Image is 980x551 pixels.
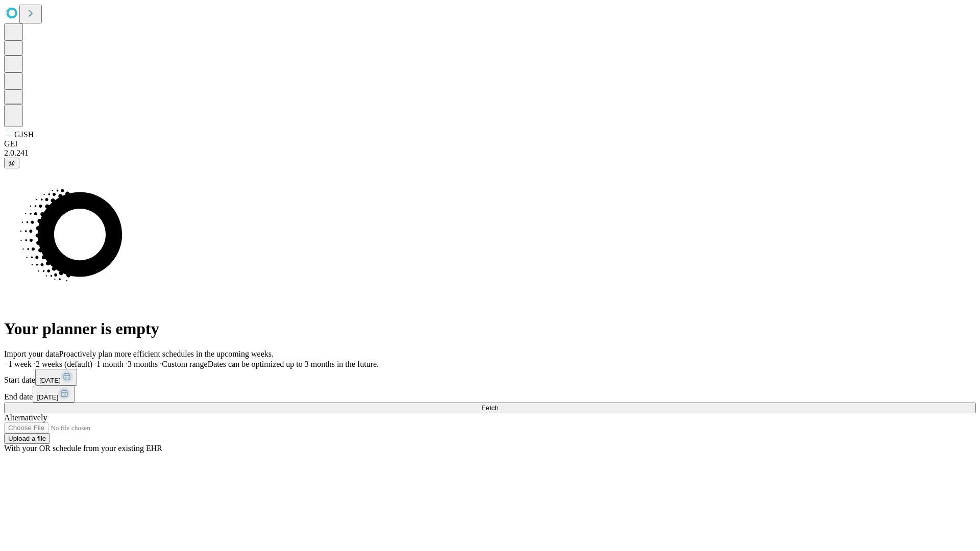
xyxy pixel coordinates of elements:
span: With your OR schedule from your existing EHR [4,444,162,453]
span: 3 months [128,360,158,368]
div: GEI [4,139,976,148]
span: 1 month [96,360,124,368]
button: [DATE] [33,386,75,403]
span: Alternatively [4,413,47,422]
button: Upload a file [4,433,50,444]
span: Fetch [481,404,498,412]
div: Start date [4,369,976,386]
span: Dates can be optimized up to 3 months in the future. [208,360,379,368]
span: [DATE] [37,393,58,401]
h1: Your planner is empty [4,319,976,338]
span: [DATE] [39,377,61,384]
span: 1 week [8,360,32,368]
span: @ [8,159,15,167]
span: 2 weeks (default) [36,360,92,368]
span: Proactively plan more efficient schedules in the upcoming weeks. [59,349,274,358]
div: 2.0.241 [4,148,976,158]
span: Custom range [162,360,207,368]
button: [DATE] [35,369,77,386]
button: Fetch [4,403,976,413]
span: Import your data [4,349,59,358]
span: GJSH [14,130,34,139]
div: End date [4,386,976,403]
button: @ [4,158,19,168]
